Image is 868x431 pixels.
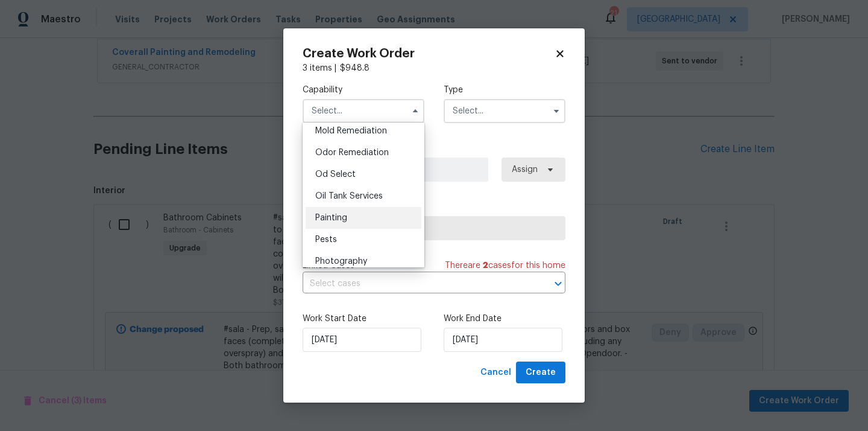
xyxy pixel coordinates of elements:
[444,313,565,325] label: Work End Date
[526,365,556,380] span: Create
[444,99,565,123] input: Select...
[549,104,564,118] button: Show options
[550,275,567,292] button: Open
[315,127,387,135] span: Mold Remediation
[303,48,555,60] h2: Create Work Order
[315,235,337,244] span: Pests
[340,64,370,72] span: $ 948.8
[445,260,565,272] span: There are case s for this home
[315,257,367,266] span: Photography
[303,99,424,123] input: Select...
[315,214,347,222] span: Painting
[444,328,562,352] input: M/D/YYYY
[315,170,356,179] span: Od Select
[512,164,538,176] span: Assign
[303,328,421,352] input: M/D/YYYY
[408,104,423,118] button: Hide options
[483,261,488,270] span: 2
[303,313,424,325] label: Work Start Date
[303,84,424,96] label: Capability
[516,362,565,384] button: Create
[303,201,565,213] label: Trade Partner
[303,62,565,74] div: 3 items |
[303,142,565,155] label: Work Order Manager
[480,365,511,380] span: Cancel
[444,84,565,96] label: Type
[315,192,383,200] span: Oil Tank Services
[315,148,389,157] span: Odor Remediation
[303,275,532,293] input: Select cases
[313,222,555,234] span: Select trade partner
[476,362,516,384] button: Cancel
